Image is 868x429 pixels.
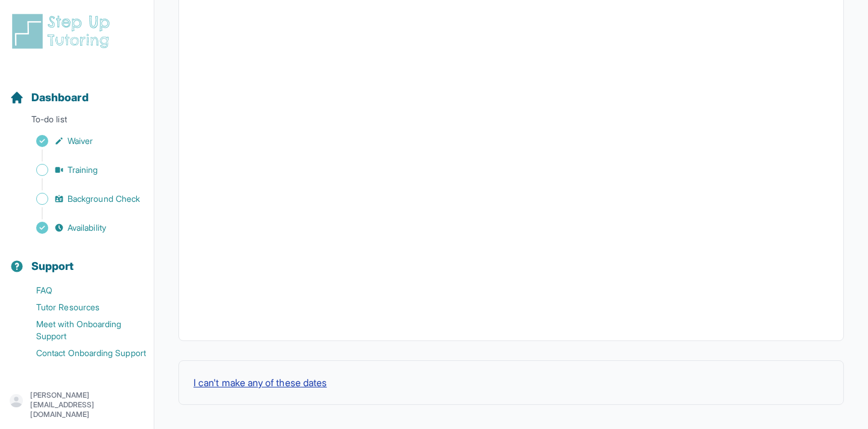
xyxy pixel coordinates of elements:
[5,70,149,111] button: Dashboard
[10,161,154,178] a: Training
[68,222,106,234] span: Availability
[10,299,154,316] a: Tutor Resources
[10,89,89,106] a: Dashboard
[10,12,117,51] img: logo
[5,239,149,280] button: Support
[30,390,144,419] p: [PERSON_NAME][EMAIL_ADDRESS][DOMAIN_NAME]
[10,190,154,207] a: Background Check
[10,133,154,149] a: Waiver
[10,390,144,419] button: [PERSON_NAME][EMAIL_ADDRESS][DOMAIN_NAME]
[68,164,98,176] span: Training
[10,316,154,345] a: Meet with Onboarding Support
[10,345,154,362] a: Contact Onboarding Support
[10,282,154,299] a: FAQ
[68,135,93,147] span: Waiver
[31,258,74,275] span: Support
[5,113,149,130] p: To-do list
[10,219,154,236] a: Availability
[31,89,89,106] span: Dashboard
[68,193,140,205] span: Background Check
